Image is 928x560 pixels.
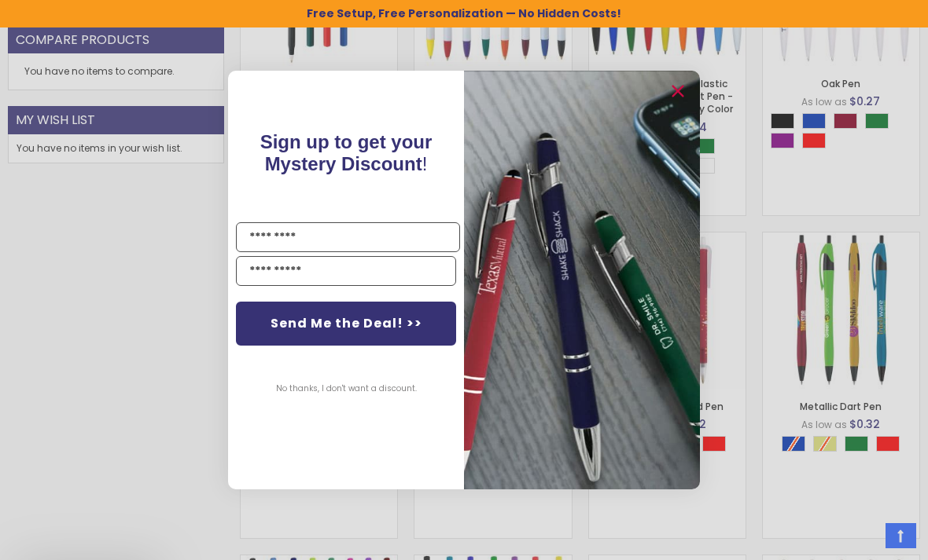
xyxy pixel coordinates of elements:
button: No thanks, I don't want a discount. [268,369,425,408]
button: Close dialog [665,79,690,104]
span: Sign up to get your Mystery Discount [260,131,433,174]
button: Send Me the Deal! >> [236,302,456,346]
span: ! [260,131,433,174]
img: pop-up-image [464,71,700,489]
